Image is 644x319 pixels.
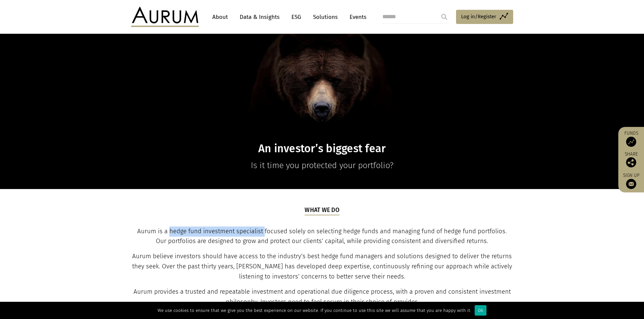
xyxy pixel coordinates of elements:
[456,10,513,24] a: Log in/Register
[461,12,496,21] span: Log in/Register
[132,252,512,280] span: Aurum believe investors should have access to the industry’s best hedge fund managers and solutio...
[192,159,453,172] p: Is it time you protected your portfolio?
[626,179,636,189] img: Sign up to our newsletter
[192,142,453,155] h1: An investor’s biggest fear
[131,7,199,27] img: Aurum
[305,206,339,215] h5: What we do
[346,11,366,23] a: Events
[288,11,305,23] a: ESG
[134,288,511,305] span: Aurum provides a trusted and repeatable investment and operational due diligence process, with a ...
[626,137,636,147] img: Access Funds
[137,228,507,245] span: Aurum is a hedge fund investment specialist focused solely on selecting hedge funds and managing ...
[622,152,641,167] div: Share
[209,11,231,23] a: About
[236,11,283,23] a: Data & Insights
[475,305,486,316] div: Ok
[437,10,451,24] input: Submit
[626,157,636,167] img: Share this post
[310,11,341,23] a: Solutions
[622,172,641,189] a: Sign up
[622,130,641,147] a: Funds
